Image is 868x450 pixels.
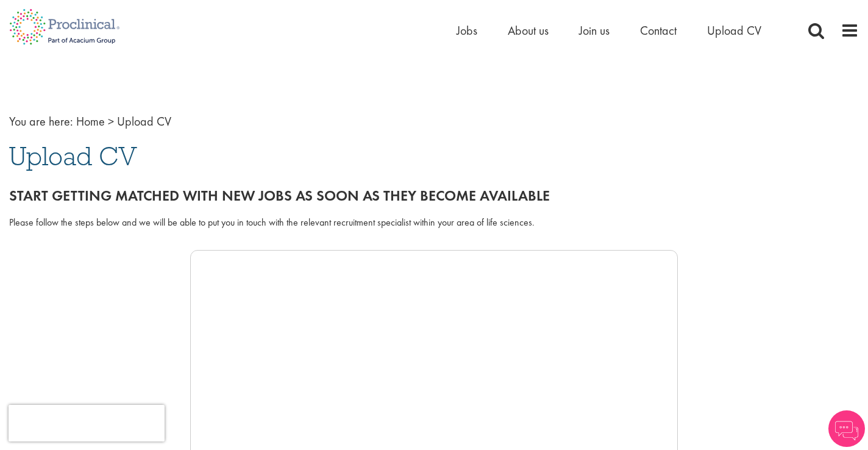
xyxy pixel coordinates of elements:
[9,216,859,230] div: Please follow the steps below and we will be able to put you in touch with the relevant recruitme...
[9,188,859,204] h2: Start getting matched with new jobs as soon as they become available
[9,405,165,441] iframe: reCAPTCHA
[117,113,171,129] span: Upload CV
[9,113,73,129] span: You are here:
[108,113,114,129] span: >
[707,23,761,38] a: Upload CV
[457,23,477,38] a: Jobs
[76,113,105,129] a: breadcrumb link
[640,23,677,38] a: Contact
[9,140,137,173] span: Upload CV
[508,23,549,38] a: About us
[828,410,865,447] img: Chatbot
[579,23,610,38] a: Join us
